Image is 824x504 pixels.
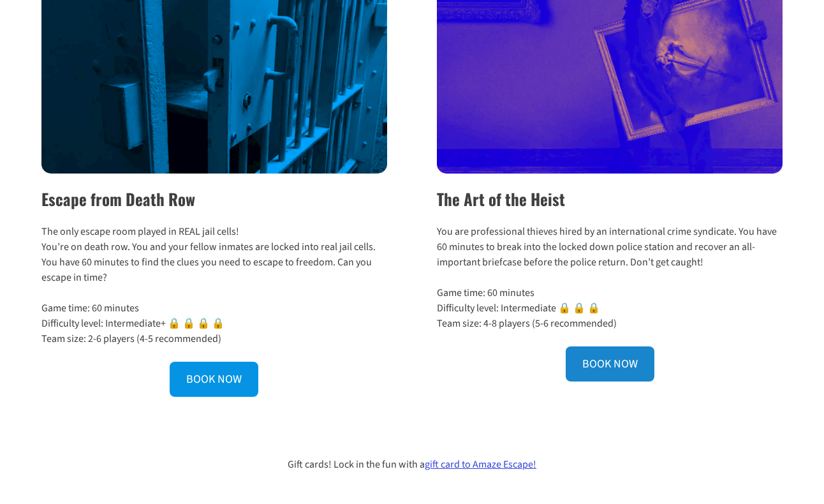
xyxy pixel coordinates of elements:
p: Gift cards! Lock in the fun with a [41,457,783,472]
p: You are professional thieves hired by an international crime syndicate. You have 60 minutes to br... [437,224,783,270]
p: Game time: 60 minutes Difficulty level: Intermediate+ 🔒 🔒 🔒 🔒 Team size: 2-6 players (4-5 recomme... [41,300,387,346]
a: BOOK NOW [566,346,654,382]
a: BOOK NOW [170,362,258,397]
p: The only escape room played in REAL jail cells! You’re on death row. You and your fellow inmates ... [41,224,387,285]
a: gift card to Amaze Escape! [425,457,536,471]
p: Game time: 60 minutes Difficulty level: Intermediate 🔒 🔒 🔒 Team size: 4-8 players (5-6 recommended) [437,285,783,331]
h2: The Art of the Heist [437,187,783,211]
h2: Escape from Death Row [41,187,387,211]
